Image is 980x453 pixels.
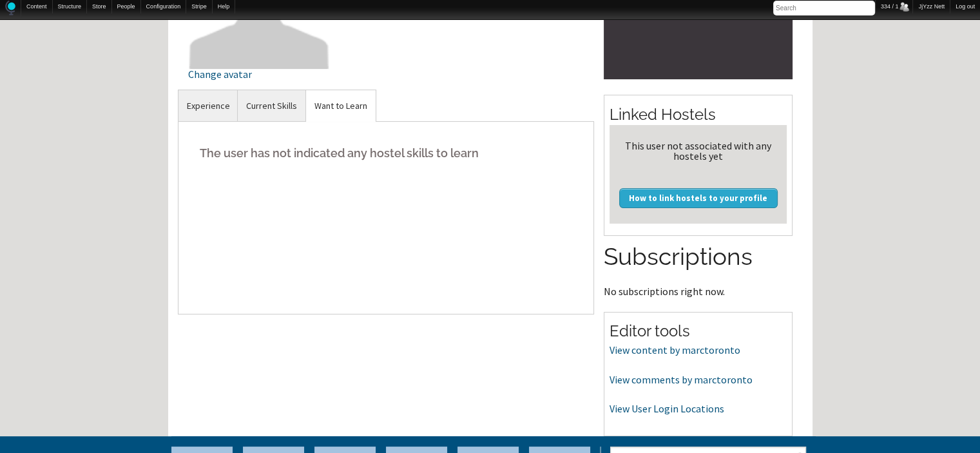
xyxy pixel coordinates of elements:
h5: The user has not indicated any hostel skills to learn [188,133,584,173]
img: Home [5,1,15,15]
a: View content by marctoronto [610,343,740,356]
a: Experience [178,90,238,122]
section: No subscriptions right now. [604,240,793,296]
h2: Subscriptions [604,240,793,274]
a: How to link hostels to your profile [619,188,778,207]
a: Want to Learn [306,90,376,122]
input: Search [773,1,875,15]
div: Change avatar [188,69,331,79]
a: Current Skills [238,90,305,122]
h2: Linked Hostels [610,104,787,126]
div: This user not associated with any hostels yet [615,140,782,161]
a: View comments by marctoronto [610,373,753,386]
h2: Editor tools [610,320,787,342]
a: View User Login Locations [610,402,724,415]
